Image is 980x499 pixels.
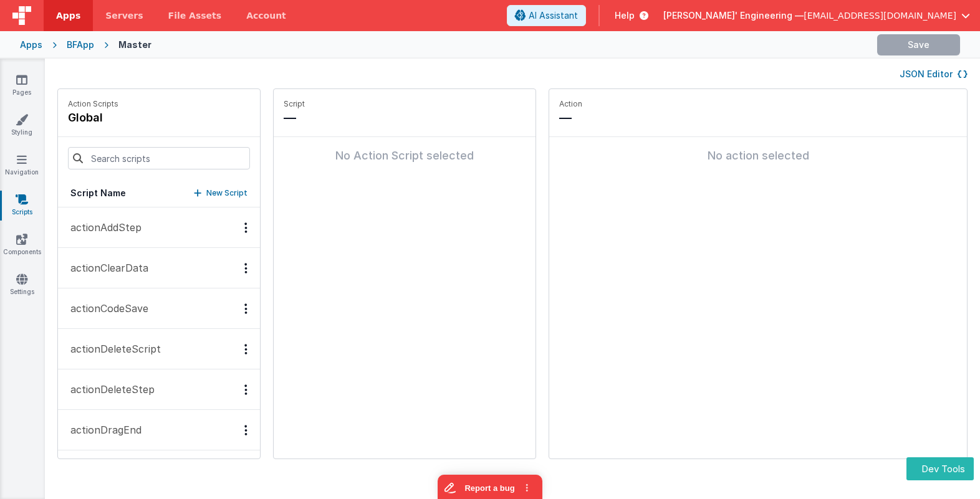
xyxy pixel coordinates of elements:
[68,147,250,169] input: Search scripts
[58,248,260,288] button: actionClearData
[559,109,957,126] p: —
[237,222,255,233] div: Options
[906,457,974,480] button: Dev Tools
[663,9,804,22] span: [PERSON_NAME]' Engineering —
[206,187,247,199] p: New Script
[284,147,526,164] div: No Action Script selected
[559,147,957,164] div: No action selected
[877,34,960,55] button: Save
[63,341,161,356] p: actionDeleteScript
[67,39,94,51] div: BFApp
[56,9,80,22] span: Apps
[237,384,255,395] div: Options
[237,303,255,314] div: Options
[529,9,578,22] span: AI Assistant
[58,450,260,491] button: actionDragStart
[804,9,956,22] span: [EMAIL_ADDRESS][DOMAIN_NAME]
[58,369,260,410] button: actionDeleteStep
[900,68,968,80] button: JSON Editor
[70,187,126,199] h5: Script Name
[284,109,526,126] p: —
[63,301,148,316] p: actionCodeSave
[194,187,247,199] button: New Script
[58,329,260,369] button: actionDeleteScript
[237,344,255,354] div: Options
[284,99,526,109] p: Script
[63,260,148,275] p: actionClearData
[68,99,118,109] p: Action Scripts
[663,9,970,22] button: [PERSON_NAME]' Engineering — [EMAIL_ADDRESS][DOMAIN_NAME]
[105,9,143,22] span: Servers
[58,207,260,248] button: actionAddStep
[507,5,586,26] button: AI Assistant
[237,263,255,273] div: Options
[63,382,155,397] p: actionDeleteStep
[63,422,142,437] p: actionDragEnd
[237,425,255,435] div: Options
[58,410,260,450] button: actionDragEnd
[168,9,222,22] span: File Assets
[20,39,42,51] div: Apps
[615,9,635,22] span: Help
[58,288,260,329] button: actionCodeSave
[559,99,957,109] p: Action
[118,39,151,51] div: Master
[63,220,142,235] p: actionAddStep
[68,109,118,126] h4: global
